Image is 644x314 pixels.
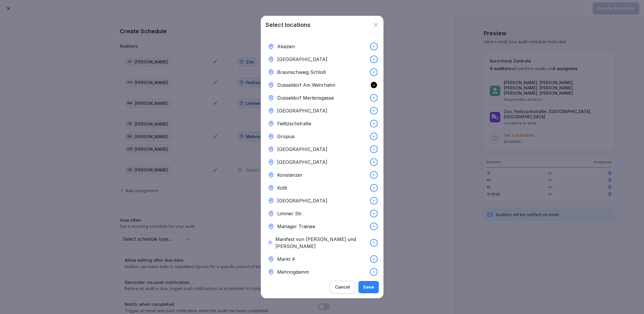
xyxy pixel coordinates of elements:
[358,281,379,293] button: Save
[277,133,295,140] p: Gropius
[277,81,335,89] p: Düsseldorf Am Wehrhahn
[277,43,295,50] p: Akazien
[265,20,310,29] h1: Select locations
[277,69,326,76] p: Braunschweig Schloß
[277,223,315,230] p: Manager Trainee
[277,56,327,63] p: [GEOGRAPHIC_DATA]
[277,120,311,127] p: Feilitzschstraße
[335,284,350,290] div: Cancel
[277,146,327,153] p: [GEOGRAPHIC_DATA]
[363,284,374,290] div: Save
[277,171,303,178] p: Konstanzer
[277,184,287,191] p: Kotti
[277,159,327,166] p: [GEOGRAPHIC_DATA]
[277,210,303,217] p: Limmer Str.
[275,236,367,250] p: Manifest von [PERSON_NAME] und [PERSON_NAME]
[277,256,295,263] p: Markt 4
[277,268,309,275] p: Mehringdamm
[277,94,334,101] p: Düsseldorf Mertensgasse
[277,107,327,114] p: [GEOGRAPHIC_DATA]
[277,197,327,204] p: [GEOGRAPHIC_DATA]
[330,281,355,294] button: Cancel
